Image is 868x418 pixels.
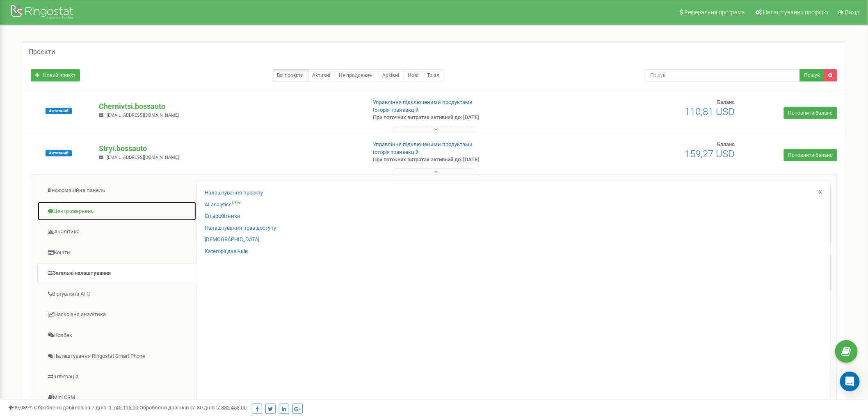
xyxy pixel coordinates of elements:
span: 159,27 USD [685,148,735,160]
a: Інтеграція [37,367,196,387]
a: Центр звернень [37,201,196,221]
a: Категорії дзвінків [205,248,248,255]
a: Співробітники [205,212,240,220]
a: Нові [404,69,423,81]
a: Поповнити баланс [784,107,837,119]
a: Наскрізна аналітика [37,305,196,325]
sup: NEW [232,201,241,205]
span: Оброблено дзвінків за 30 днів : [139,404,247,411]
a: Активні [308,69,335,81]
a: Налаштування Ringostat Smart Phone [37,346,196,366]
a: Інформаційна панель [37,181,196,201]
h5: Проєкти [29,48,55,56]
p: Chernivtsi.bossauto [99,101,359,112]
span: Оброблено дзвінків за 7 днів : [34,404,138,411]
a: Колбек [37,325,196,346]
a: Новий проєкт [31,69,80,81]
a: Управління підключеними продуктами [373,99,473,105]
a: Віртуальна АТС [37,284,196,304]
input: Пошук [645,69,800,81]
a: Тріал [423,69,444,81]
a: [DEMOGRAPHIC_DATA] [205,236,259,244]
a: Mini CRM [37,388,196,408]
button: Пошук [800,69,825,81]
span: 110,81 USD [685,106,735,117]
a: Управління підключеними продуктами [373,141,473,147]
a: Поповнити баланс [784,149,837,161]
span: [EMAIL_ADDRESS][DOMAIN_NAME] [107,113,179,118]
span: [EMAIL_ADDRESS][DOMAIN_NAME] [107,155,179,160]
a: Не продовжені [335,69,379,81]
span: Баланс [717,141,735,147]
div: Open Intercom Messenger [840,372,860,391]
a: Кошти [37,243,196,263]
span: 99,989% [8,404,33,411]
a: Налаштування прав доступу [205,224,276,232]
p: При поточних витратах активний до: [DATE] [373,156,566,164]
span: Активний [46,150,72,156]
a: Аналiтика [37,222,196,242]
u: 7 382 453,00 [217,404,247,411]
a: X [819,189,822,197]
a: Всі проєкти [273,69,308,81]
a: AI analyticsNEW [205,201,241,209]
p: При поточних витратах активний до: [DATE] [373,114,566,122]
a: Налаштування проєкту [205,189,263,197]
span: Вихід [845,9,860,16]
span: Активний [46,108,72,114]
span: Реферальна програма [685,9,745,16]
a: Історія транзакцій [373,149,419,155]
span: Налаштування профілю [763,9,828,16]
span: Баланс [717,99,735,105]
a: Загальні налаштування [37,263,196,283]
u: 1 745 115,00 [109,404,138,411]
p: Stryi.bossauto [99,143,359,154]
a: Архівні [378,69,404,81]
a: Історія транзакцій [373,107,419,113]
